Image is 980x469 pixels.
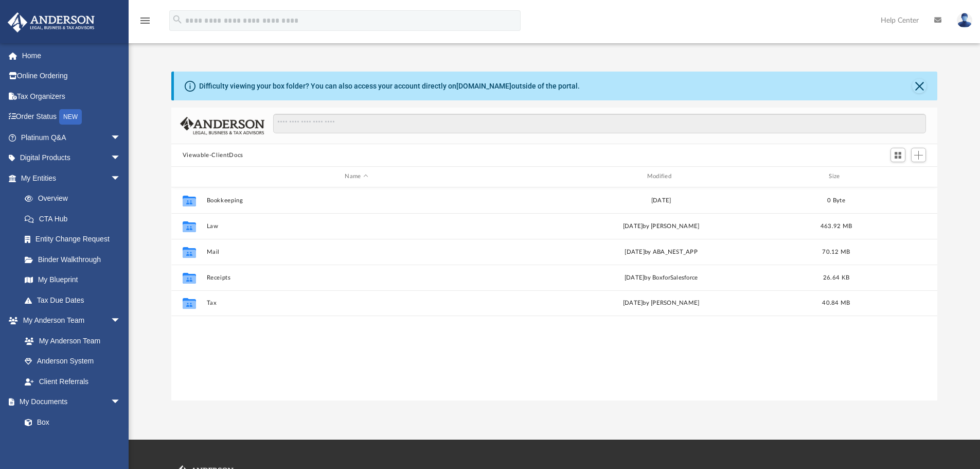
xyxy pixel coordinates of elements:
input: Search files and folders [273,114,926,133]
button: Viewable-ClientDocs [183,151,243,160]
a: My Anderson Teamarrow_drop_down [7,310,131,331]
button: Tax [206,300,506,306]
i: menu [139,14,151,27]
button: Switch to Grid View [890,148,906,162]
a: [DOMAIN_NAME] [456,82,511,90]
span: 70.12 MB [822,249,850,254]
div: Modified [511,172,811,181]
div: NEW [59,109,82,125]
a: My Entitiesarrow_drop_down [7,168,136,188]
span: 0 Byte [827,197,845,203]
div: Name [206,172,506,181]
div: [DATE] [511,196,811,205]
a: menu [139,20,151,27]
a: Tax Organizers [7,86,136,107]
span: 26.64 KB [823,274,849,280]
div: [DATE] by BoxforSalesforce [511,273,811,282]
button: Bookkeeping [206,197,506,204]
span: 463.92 MB [821,223,852,229]
span: arrow_drop_down [111,392,131,413]
span: arrow_drop_down [111,168,131,189]
a: Binder Walkthrough [14,249,136,270]
button: Add [911,148,926,162]
a: Tax Due Dates [14,290,136,310]
div: id [861,172,933,181]
a: Overview [14,188,136,209]
button: Mail [206,249,506,255]
span: arrow_drop_down [111,310,131,332]
div: by [PERSON_NAME] [511,299,811,308]
a: Online Ordering [7,66,136,86]
span: 40.84 MB [822,300,850,306]
a: CTA Hub [14,209,136,229]
a: Box [14,412,126,432]
button: Law [206,223,506,230]
span: arrow_drop_down [111,127,131,148]
span: arrow_drop_down [111,148,131,169]
i: search [172,14,183,25]
a: Entity Change Request [14,229,136,250]
div: [DATE] by [PERSON_NAME] [511,221,811,231]
div: id [176,172,202,181]
button: Receipts [206,274,506,281]
a: Anderson System [14,351,131,372]
img: User Pic [957,13,972,28]
div: grid [171,187,938,401]
img: Anderson Advisors Platinum Portal [5,12,98,32]
a: Client Referrals [14,371,131,392]
a: My Anderson Team [14,331,126,351]
a: My Blueprint [14,270,131,290]
a: Home [7,45,136,66]
div: Size [815,172,857,181]
a: Platinum Q&Aarrow_drop_down [7,127,136,148]
span: [DATE] [622,300,643,306]
a: Digital Productsarrow_drop_down [7,148,136,168]
a: Order StatusNEW [7,107,136,128]
div: [DATE] by ABA_NEST_APP [511,247,811,256]
div: Difficulty viewing your box folder? You can also access your account directly on outside of the p... [199,81,580,92]
a: Meeting Minutes [14,432,131,453]
button: Close [912,79,926,93]
a: My Documentsarrow_drop_down [7,392,131,412]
